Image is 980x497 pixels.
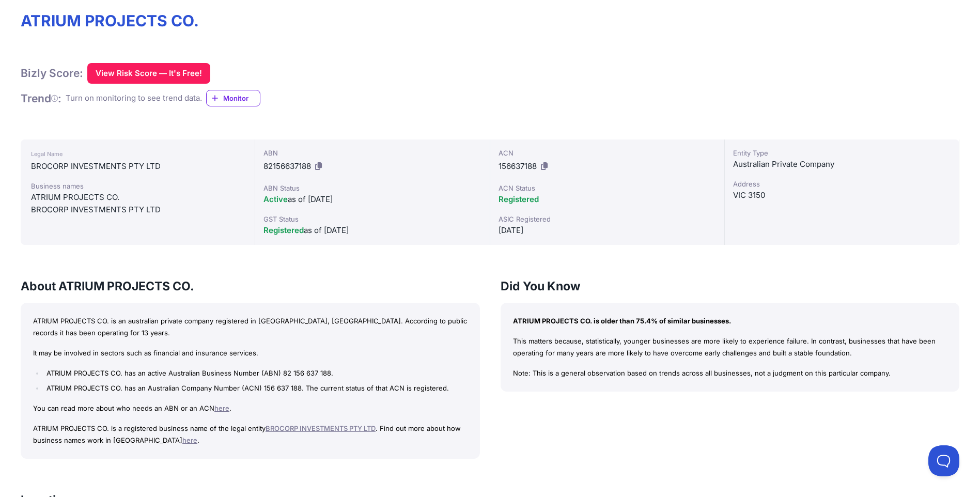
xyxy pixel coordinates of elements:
span: Registered [263,225,304,235]
a: here [214,404,229,412]
a: Monitor [206,90,260,106]
div: ABN [263,148,481,158]
div: BROCORP INVESTMENTS PTY LTD [31,160,244,173]
div: as of [DATE] [263,224,481,237]
span: Registered [499,194,539,204]
span: Monitor [223,93,260,103]
h1: ATRIUM PROJECTS CO. [21,11,959,30]
div: ABN Status [263,183,481,193]
h1: Bizly Score: [21,66,83,80]
div: ACN [499,148,716,158]
h1: Trend : [21,91,61,105]
li: ATRIUM PROJECTS CO. has an active Australian Business Number (ABN) 82 156 637 188. [44,367,467,379]
p: This matters because, statistically, younger businesses are more likely to experience failure. In... [513,335,947,359]
a: BROCORP INVESTMENTS PTY LTD [266,424,376,432]
span: 82156637188 [263,161,311,171]
div: ACN Status [499,183,716,193]
p: You can read more about who needs an ABN or an ACN . [33,402,468,414]
div: [DATE] [499,224,716,237]
div: Entity Type [733,148,951,158]
p: ATRIUM PROJECTS CO. is older than 75.4% of similar businesses. [513,315,947,327]
p: It may be involved in sectors such as financial and insurance services. [33,347,468,359]
div: VIC 3150 [733,189,951,201]
div: ASIC Registered [499,214,716,224]
div: Australian Private Company [733,158,951,170]
p: ATRIUM PROJECTS CO. is a registered business name of the legal entity . Find out more about how b... [33,423,468,446]
span: 156637188 [499,161,537,171]
div: BROCORP INVESTMENTS PTY LTD [31,204,244,216]
a: here [182,436,197,444]
div: ATRIUM PROJECTS CO. [31,191,244,204]
div: Turn on monitoring to see trend data. [66,92,202,104]
button: View Risk Score — It's Free! [87,63,210,84]
div: Address [733,179,951,189]
div: Legal Name [31,148,244,160]
h3: About ATRIUM PROJECTS CO. [21,278,480,294]
p: ATRIUM PROJECTS CO. is an australian private company registered in [GEOGRAPHIC_DATA], [GEOGRAPHIC... [33,315,468,339]
h3: Did You Know [501,278,960,294]
span: Active [263,194,288,204]
li: ATRIUM PROJECTS CO. has an Australian Company Number (ACN) 156 637 188. The current status of tha... [44,382,467,394]
div: as of [DATE] [263,193,481,206]
iframe: Toggle Customer Support [928,445,959,476]
div: GST Status [263,214,481,224]
p: Note: This is a general observation based on trends across all businesses, not a judgment on this... [513,367,947,379]
div: Business names [31,181,244,191]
